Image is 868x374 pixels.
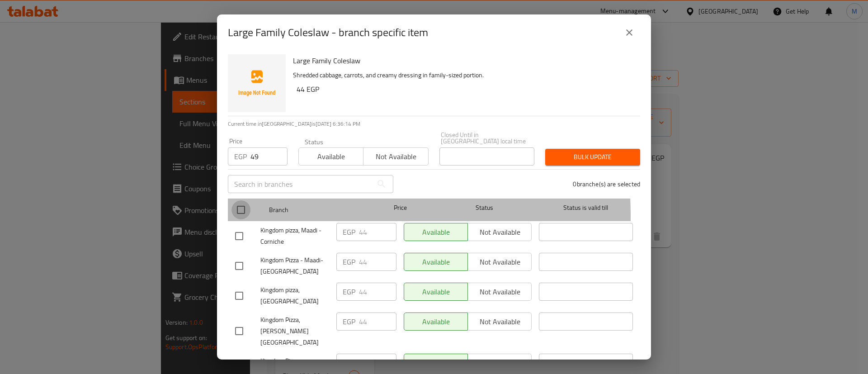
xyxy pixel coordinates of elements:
button: Not available [363,147,428,166]
h6: Large Family Coleslaw [293,54,633,67]
span: Status is valid till [539,202,633,213]
p: 0 branche(s) are selected [573,180,640,189]
p: Current time in [GEOGRAPHIC_DATA] is [DATE] 6:36:14 PM [228,120,640,128]
p: EGP [234,151,247,162]
input: Search in branches [228,175,373,193]
h2: Large Family Coleslaw - branch specific item [228,25,428,40]
input: Please enter price [359,354,396,372]
input: Please enter price [250,147,288,166]
span: Kingdom pizza, [GEOGRAPHIC_DATA] [260,284,329,307]
span: Price [370,202,430,213]
button: Available [298,147,363,166]
p: EGP [343,227,355,237]
button: close [618,22,640,43]
p: EGP [343,256,355,267]
span: Available [302,150,360,163]
span: Branch [269,204,363,216]
span: Status [438,202,532,213]
span: Not available [367,150,425,163]
h6: 44 EGP [297,83,633,95]
p: EGP [343,357,355,368]
img: Large Family Coleslaw [228,54,286,112]
input: Please enter price [359,283,396,301]
input: Please enter price [359,253,396,271]
p: EGP [343,316,355,327]
input: Please enter price [359,223,396,241]
span: Kingdom pizza, Maadi - Corniche [260,225,329,247]
p: Shredded cabbage, carrots, and creamy dressing in family-sized portion. [293,70,633,81]
span: Bulk update [552,151,633,163]
span: Kingdom Pizza, [PERSON_NAME][GEOGRAPHIC_DATA] [260,314,329,348]
p: EGP [343,286,355,297]
span: Kingdom Pizza - Maadi-[GEOGRAPHIC_DATA] [260,255,329,277]
button: Bulk update [545,149,640,166]
input: Please enter price [359,312,396,331]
